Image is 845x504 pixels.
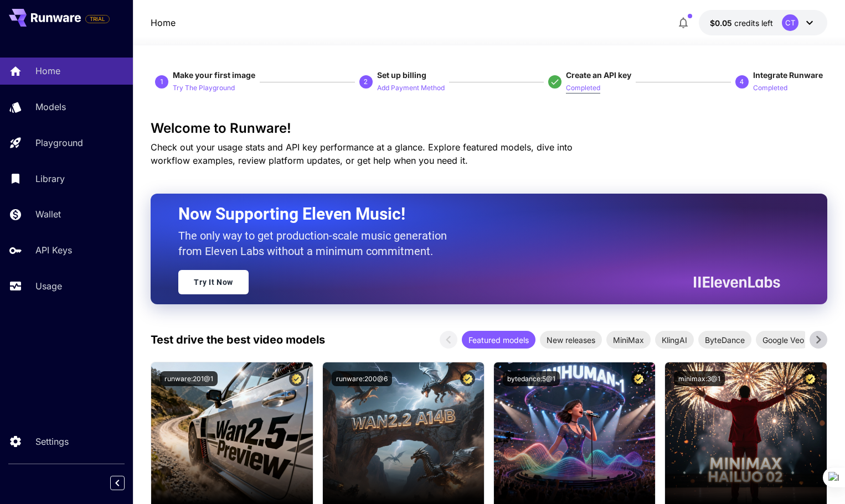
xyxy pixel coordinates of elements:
[35,64,60,77] p: Home
[173,70,255,80] span: Make your first image
[503,371,560,386] button: bytedance:5@1
[674,371,725,386] button: minimax:3@1
[35,136,83,149] p: Playground
[753,81,787,94] button: Completed
[377,81,445,94] button: Add Payment Method
[698,334,751,346] span: ByteDance
[173,81,235,94] button: Try The Playground
[698,331,751,349] div: ByteDance
[151,121,827,136] h3: Welcome to Runware!
[740,77,744,87] p: 4
[151,142,573,166] span: Check out your usage stats and API key performance at a glance. Explore featured models, dive int...
[323,362,484,504] img: alt
[460,371,475,386] button: Certified Model – Vetted for best performance and includes a commercial license.
[35,207,61,221] p: Wallet
[178,270,249,294] a: Try It Now
[606,334,651,346] span: MiniMax
[753,83,787,93] p: Completed
[151,362,312,504] img: alt
[35,100,66,113] p: Models
[377,70,426,80] span: Set up billing
[494,362,655,504] img: alt
[655,331,694,349] div: KlingAI
[289,371,304,386] button: Certified Model – Vetted for best performance and includes a commercial license.
[35,243,72,257] p: API Keys
[160,77,164,87] p: 1
[178,204,772,225] h2: Now Supporting Eleven Music!
[631,371,646,386] button: Certified Model – Vetted for best performance and includes a commercial license.
[734,18,773,28] span: credits left
[160,371,218,386] button: runware:201@1
[35,172,65,185] p: Library
[782,14,798,31] div: CT
[753,70,823,80] span: Integrate Runware
[377,83,445,93] p: Add Payment Method
[756,331,811,349] div: Google Veo
[566,70,631,80] span: Create an API key
[756,334,811,346] span: Google Veo
[803,371,818,386] button: Certified Model – Vetted for best performance and includes a commercial license.
[151,331,325,348] p: Test drive the best video models
[710,17,773,29] div: $0.05
[710,18,734,28] span: $0.05
[566,83,600,93] p: Completed
[540,331,602,349] div: New releases
[655,334,694,346] span: KlingAI
[86,15,109,23] span: TRIAL
[462,334,535,346] span: Featured models
[35,435,69,448] p: Settings
[178,228,455,259] p: The only way to get production-scale music generation from Eleven Labs without a minimum commitment.
[699,10,827,35] button: $0.05CT
[332,371,392,386] button: runware:200@6
[151,16,176,29] nav: breadcrumb
[665,362,826,504] img: alt
[606,331,651,349] div: MiniMax
[118,473,133,493] div: Collapse sidebar
[566,81,600,94] button: Completed
[540,334,602,346] span: New releases
[35,279,62,293] p: Usage
[462,331,535,349] div: Featured models
[85,12,110,25] span: Add your payment card to enable full platform functionality.
[110,476,125,490] button: Collapse sidebar
[364,77,368,87] p: 2
[173,83,235,93] p: Try The Playground
[151,16,176,29] a: Home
